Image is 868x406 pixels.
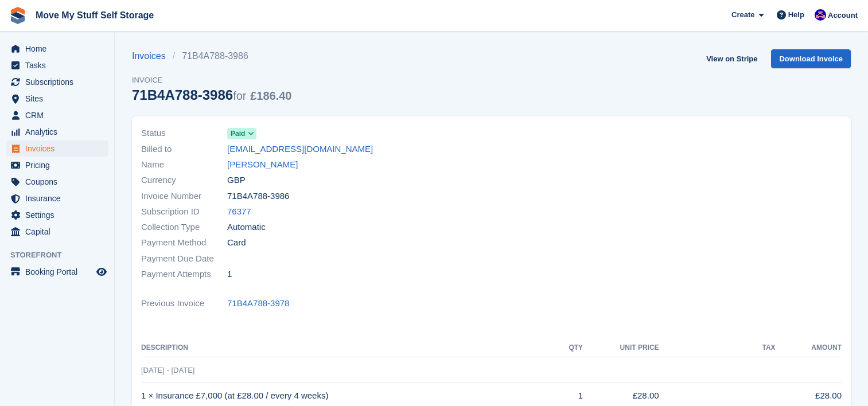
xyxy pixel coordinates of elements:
[6,207,108,223] a: menu
[25,264,94,280] span: Booking Portal
[227,297,289,310] a: 71B4A788-3978
[6,190,108,206] a: menu
[659,339,776,357] th: Tax
[141,339,555,357] th: Description
[227,143,373,156] a: [EMAIL_ADDRESS][DOMAIN_NAME]
[141,127,227,140] span: Status
[815,9,826,21] img: Jade Whetnall
[141,366,194,374] span: [DATE] - [DATE]
[25,224,94,240] span: Capital
[6,174,108,190] a: menu
[776,339,842,357] th: Amount
[141,236,227,249] span: Payment Method
[583,339,659,357] th: Unit Price
[141,268,227,281] span: Payment Attempts
[227,205,251,218] a: 76377
[6,124,108,140] a: menu
[132,75,291,86] span: Invoice
[25,124,94,140] span: Analytics
[95,265,108,279] a: Preview store
[227,236,246,249] span: Card
[141,205,227,218] span: Subscription ID
[227,174,246,187] span: GBP
[25,157,94,173] span: Pricing
[231,128,245,139] span: Paid
[6,57,108,73] a: menu
[6,157,108,173] a: menu
[25,207,94,223] span: Settings
[227,127,256,140] a: Paid
[6,91,108,107] a: menu
[31,6,158,25] a: Move My Stuff Self Storage
[25,57,94,73] span: Tasks
[227,158,298,171] a: [PERSON_NAME]
[141,297,227,310] span: Previous Invoice
[233,89,246,102] span: for
[141,252,227,266] span: Payment Due Date
[10,249,114,261] span: Storefront
[132,49,173,63] a: Invoices
[6,107,108,123] a: menu
[25,107,94,123] span: CRM
[25,174,94,190] span: Coupons
[6,74,108,90] a: menu
[25,190,94,206] span: Insurance
[25,91,94,107] span: Sites
[227,190,289,203] span: 71B4A788-3986
[141,190,227,203] span: Invoice Number
[25,140,94,157] span: Invoices
[141,221,227,234] span: Collection Type
[227,268,232,281] span: 1
[6,41,108,57] a: menu
[731,9,754,21] span: Create
[828,10,858,21] span: Account
[132,49,291,63] nav: breadcrumbs
[788,9,804,21] span: Help
[6,264,108,280] a: menu
[141,174,227,187] span: Currency
[132,87,291,103] div: 71B4A788-3986
[250,89,291,102] span: £186.40
[227,221,266,234] span: Automatic
[141,158,227,171] span: Name
[6,140,108,157] a: menu
[6,224,108,240] a: menu
[702,49,762,68] a: View on Stripe
[141,143,227,156] span: Billed to
[771,49,851,68] a: Download Invoice
[9,7,26,24] img: stora-icon-8386f47178a22dfd0bd8f6a31ec36ba5ce8667c1dd55bd0f319d3a0aa187defe.svg
[25,41,94,57] span: Home
[555,339,583,357] th: QTY
[25,74,94,90] span: Subscriptions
